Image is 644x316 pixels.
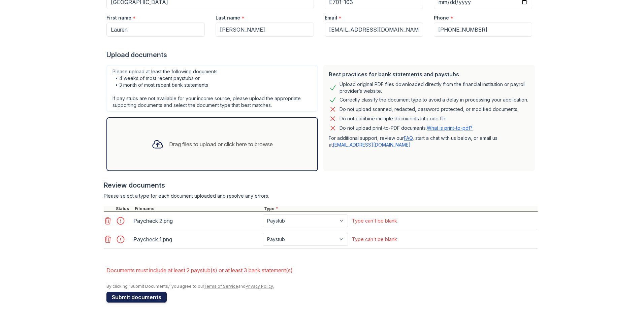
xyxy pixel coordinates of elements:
[333,142,411,148] a: [EMAIL_ADDRESS][DOMAIN_NAME]
[340,81,529,94] div: Upload original PDF files downloaded directly from the financial institution or payroll provider’...
[106,65,318,112] div: Please upload at least the following documents: • 4 weeks of most recent paystubs or • 3 month of...
[404,135,413,141] a: FAQ
[263,206,538,211] div: Type
[106,292,167,303] button: Submit documents
[106,14,131,21] label: First name
[106,50,538,60] div: Upload documents
[204,284,238,289] a: Terms of Service
[434,14,449,21] label: Phone
[325,14,337,21] label: Email
[216,14,240,21] label: Last name
[104,181,538,190] div: Review documents
[106,284,538,289] div: By clicking "Submit Documents," you agree to our and
[352,236,397,243] div: Type can't be blank
[104,193,538,199] div: Please select a type for each document uploaded and resolve any errors.
[329,70,529,78] div: Best practices for bank statements and paystubs
[115,206,133,211] div: Status
[340,125,473,131] p: Do not upload print-to-PDF documents.
[329,135,529,148] p: For additional support, review our , start a chat with us below, or email us at
[169,140,273,148] div: Drag files to upload or click here to browse
[427,125,473,131] a: What is print-to-pdf?
[133,215,260,226] div: Paycheck 2.png
[340,96,528,104] div: Correctly classify the document type to avoid a delay in processing your application.
[133,234,260,245] div: Paycheck 1.png
[340,115,448,123] div: Do not combine multiple documents into one file.
[352,218,397,224] div: Type can't be blank
[340,105,518,113] div: Do not upload scanned, redacted, password protected, or modified documents.
[133,206,263,211] div: Filename
[106,264,538,277] li: Documents must include at least 2 paystub(s) or at least 3 bank statement(s)
[246,284,274,289] a: Privacy Policy.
